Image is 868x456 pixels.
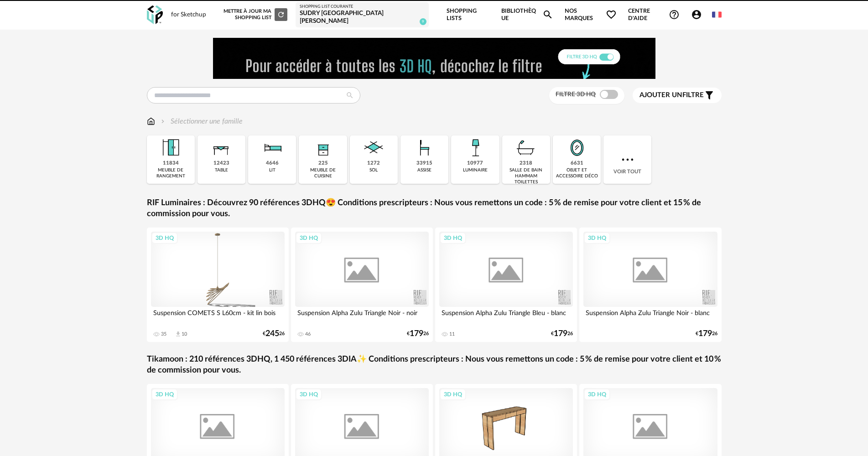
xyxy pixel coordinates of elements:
[151,232,178,244] div: 3D HQ
[300,4,425,10] div: Shopping List courante
[147,228,289,342] a: 3D HQ Suspension COMETS S L60cm - kit lin bois 35 Download icon 10 €24526
[367,160,380,167] div: 1272
[151,389,178,400] div: 3D HQ
[698,331,712,337] span: 179
[147,116,155,127] img: svg+xml;base64,PHN2ZyB3aWR0aD0iMTYiIGhlaWdodD0iMTciIHZpZXdCb3g9IjAgMCAxNiAxNyIgZmlsbD0ibm9uZSIgeG...
[554,331,567,337] span: 179
[514,135,538,160] img: Salle%20de%20bain.png
[556,167,598,179] div: objet et accessoire déco
[696,331,717,337] div: € 26
[296,389,322,400] div: 3D HQ
[147,354,722,376] a: Tikamoon : 210 références 3DHQ, 1 450 références 3DIA✨ Conditions prescripteurs : Nous vous remet...
[440,389,466,400] div: 3D HQ
[639,91,704,100] span: filtre
[584,389,610,400] div: 3D HQ
[542,9,553,20] span: Magnify icon
[269,167,275,173] div: lit
[182,331,187,337] div: 10
[300,4,425,26] a: Shopping List courante SUDRY [GEOGRAPHIC_DATA][PERSON_NAME] 9
[579,228,722,342] a: 3D HQ Suspension Alpha Zulu Triangle Noir - blanc €17926
[571,160,583,167] div: 6631
[691,9,706,20] span: Account Circle icon
[583,307,717,325] div: Suspension Alpha Zulu Triangle Noir - blanc
[163,160,179,167] div: 11834
[260,135,285,160] img: Literie.png
[639,92,682,98] span: Ajouter un
[291,228,433,342] a: 3D HQ Suspension Alpha Zulu Triangle Noir - noir 46 €17926
[467,160,483,167] div: 10977
[628,7,680,22] span: Centre d'aideHelp Circle Outline icon
[449,331,455,337] div: 11
[311,135,335,160] img: Rangement.png
[551,331,573,337] div: € 26
[159,116,243,127] div: Sélectionner une famille
[222,8,287,21] div: Mettre à jour ma Shopping List
[556,91,596,98] span: Filtre 3D HQ
[412,135,437,160] img: Assise.png
[171,11,206,19] div: for Sketchup
[619,151,636,168] img: more.7b13dc1.svg
[295,307,429,325] div: Suspension Alpha Zulu Triangle Noir - noir
[463,135,488,160] img: Luminaire.png
[565,135,589,160] img: Miroir.png
[161,331,166,337] div: 35
[361,135,386,160] img: Sol.png
[369,167,378,173] div: sol
[300,10,425,26] div: SUDRY [GEOGRAPHIC_DATA][PERSON_NAME]
[215,167,228,173] div: table
[440,232,466,244] div: 3D HQ
[416,160,432,167] div: 33915
[147,198,722,219] a: RIF Luminaires : Découvrez 90 références 3DHQ😍 Conditions prescripteurs : Nous vous remettons un ...
[296,232,322,244] div: 3D HQ
[410,331,423,337] span: 179
[505,167,547,185] div: salle de bain hammam toilettes
[277,12,285,17] span: Refresh icon
[603,135,651,184] div: Voir tout
[263,331,285,337] div: € 26
[606,9,617,20] span: Heart Outline icon
[463,167,488,173] div: luminaire
[420,18,426,25] span: 9
[691,9,702,20] span: Account Circle icon
[669,9,680,20] span: Help Circle Outline icon
[417,167,431,173] div: assise
[712,10,721,19] img: fr
[175,331,182,337] span: Download icon
[147,5,163,24] img: OXP
[439,307,573,325] div: Suspension Alpha Zulu Triangle Bleu - blanc
[305,331,311,337] div: 46
[158,135,183,160] img: Meuble%20de%20rangement.png
[435,228,577,342] a: 3D HQ Suspension Alpha Zulu Triangle Bleu - blanc 11 €17926
[301,167,344,179] div: meuble de cuisine
[704,90,715,101] span: Filter icon
[520,160,532,167] div: 2318
[266,160,279,167] div: 4646
[318,160,328,167] div: 225
[209,135,234,160] img: Table.png
[633,88,722,103] button: Ajouter unfiltre Filter icon
[265,331,279,337] span: 245
[584,232,610,244] div: 3D HQ
[213,160,229,167] div: 12423
[150,167,192,179] div: meuble de rangement
[213,38,655,79] img: FILTRE%20HQ%20NEW_V1%20(4).gif
[159,116,166,127] img: svg+xml;base64,PHN2ZyB3aWR0aD0iMTYiIGhlaWdodD0iMTYiIHZpZXdCb3g9IjAgMCAxNiAxNiIgZmlsbD0ibm9uZSIgeG...
[407,331,429,337] div: € 26
[151,307,285,325] div: Suspension COMETS S L60cm - kit lin bois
